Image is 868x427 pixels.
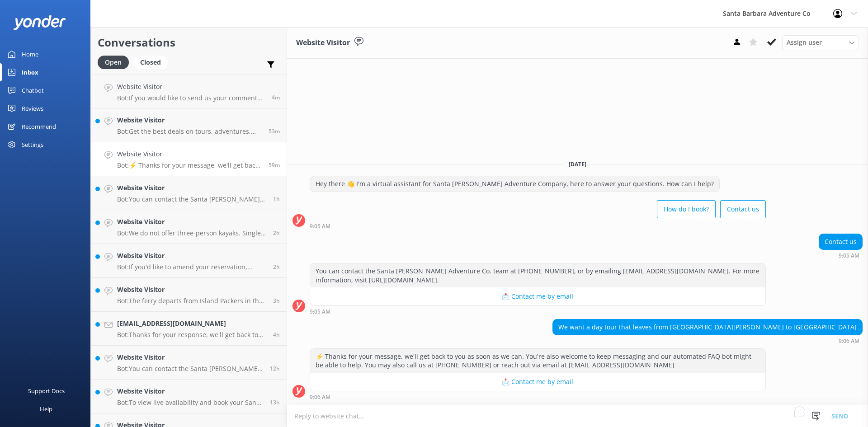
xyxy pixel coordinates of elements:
strong: 9:06 AM [310,394,330,400]
div: Support Docs [28,382,65,400]
a: [EMAIL_ADDRESS][DOMAIN_NAME]Bot:Thanks for your response, we'll get back to you as soon as we can... [91,312,287,346]
span: 08:49pm 19-Aug-2025 (UTC -07:00) America/Tijuana [270,399,280,406]
div: Reviews [22,99,43,117]
span: 07:32am 20-Aug-2025 (UTC -07:00) America/Tijuana [273,229,280,237]
div: Hey there 👋 I'm a virtual assistant for Santa [PERSON_NAME] Adventure Company, here to answer you... [310,176,719,192]
span: [DATE] [563,160,592,168]
p: Bot: ⚡ Thanks for your message, we'll get back to you as soon as we can. You're also welcome to k... [117,161,262,169]
a: Closed [133,57,172,67]
textarea: To enrich screen reader interactions, please activate Accessibility in Grammarly extension settings [287,405,868,427]
h4: [EMAIL_ADDRESS][DOMAIN_NAME] [117,319,266,328]
a: Website VisitorBot:To view live availability and book your Santa [PERSON_NAME] Adventure tour, cl... [91,380,287,413]
div: 09:06am 20-Aug-2025 (UTC -07:00) America/Tijuana [552,338,863,344]
span: 09:12am 20-Aug-2025 (UTC -07:00) America/Tijuana [269,127,280,135]
div: Chatbot [22,81,44,99]
span: 06:52am 20-Aug-2025 (UTC -07:00) America/Tijuana [273,297,280,305]
button: How do I book? [657,200,716,218]
h4: Website Visitor [117,285,266,295]
p: Bot: Get the best deals on tours, adventures, and group activities in [GEOGRAPHIC_DATA][PERSON_NA... [117,127,262,136]
p: Bot: If you'd like to amend your reservation, please contact the Santa [PERSON_NAME] Adventure Co... [117,263,266,271]
a: Website VisitorBot:If you would like to send us your comments about your experience with Santa [P... [91,75,287,108]
div: 09:05am 20-Aug-2025 (UTC -07:00) America/Tijuana [310,223,766,229]
a: Website VisitorBot:You can contact the Santa [PERSON_NAME] Adventure Co. team at [PHONE_NUMBER], ... [91,346,287,380]
div: Open [98,56,129,69]
h4: Website Visitor [117,149,262,159]
div: Help [40,400,52,418]
span: 07:14am 20-Aug-2025 (UTC -07:00) America/Tijuana [273,263,280,271]
div: ⚡ Thanks for your message, we'll get back to you as soon as we can. You're also welcome to keep m... [310,349,765,373]
div: Recommend [22,117,56,136]
button: 📩 Contact me by email [310,373,765,391]
h4: Website Visitor [117,82,265,92]
p: Bot: You can contact the Santa [PERSON_NAME] Adventure Co. team at [PHONE_NUMBER], or by emailing... [117,195,266,203]
a: Website VisitorBot:Get the best deals on tours, adventures, and group activities in [GEOGRAPHIC_D... [91,108,287,142]
button: Contact us [720,200,766,218]
div: We want a day tour that leaves from [GEOGRAPHIC_DATA][PERSON_NAME] to [GEOGRAPHIC_DATA] [553,319,862,335]
span: 10:01am 20-Aug-2025 (UTC -07:00) America/Tijuana [272,94,280,101]
strong: 9:05 AM [310,309,330,314]
div: 09:06am 20-Aug-2025 (UTC -07:00) America/Tijuana [310,394,766,400]
a: Website VisitorBot:⚡ Thanks for your message, we'll get back to you as soon as we can. You're als... [91,142,287,176]
div: Inbox [22,63,38,81]
h4: Website Visitor [117,115,262,125]
a: Website VisitorBot:We do not offer three-person kayaks. Single kayaks are available for solo trav... [91,210,287,244]
div: Closed [133,56,168,69]
strong: 9:06 AM [839,338,859,344]
p: Bot: Thanks for your response, we'll get back to you as soon as we can during opening hours. [117,331,266,339]
p: Bot: If you would like to send us your comments about your experience with Santa [PERSON_NAME] Ad... [117,94,265,102]
div: Assign User [782,35,859,50]
span: 08:07am 20-Aug-2025 (UTC -07:00) America/Tijuana [273,195,280,203]
p: Bot: We do not offer three-person kayaks. Single kayaks are available for solo travelers or odd-n... [117,229,266,237]
p: Bot: To view live availability and book your Santa [PERSON_NAME] Adventure tour, click [URL][DOMA... [117,399,263,407]
h3: Website Visitor [296,37,350,49]
h4: Website Visitor [117,386,263,396]
div: Contact us [819,234,862,249]
h2: Conversations [98,34,280,51]
h4: Website Visitor [117,352,263,362]
a: Website VisitorBot:If you'd like to amend your reservation, please contact the Santa [PERSON_NAME... [91,244,287,278]
span: 09:06am 20-Aug-2025 (UTC -07:00) America/Tijuana [269,161,280,169]
p: Bot: You can contact the Santa [PERSON_NAME] Adventure Co. team at [PHONE_NUMBER], or by emailing... [117,365,263,373]
p: Bot: The ferry departs from Island Packers in the [GEOGRAPHIC_DATA]. The address is [STREET_ADDRE... [117,297,266,305]
img: yonder-white-logo.png [14,15,66,30]
h4: Website Visitor [117,217,266,227]
span: Assign user [787,38,822,47]
span: 09:51pm 19-Aug-2025 (UTC -07:00) America/Tijuana [270,365,280,372]
a: Website VisitorBot:The ferry departs from Island Packers in the [GEOGRAPHIC_DATA]. The address is... [91,278,287,312]
div: 09:05am 20-Aug-2025 (UTC -07:00) America/Tijuana [819,252,863,258]
div: You can contact the Santa [PERSON_NAME] Adventure Co. team at [PHONE_NUMBER], or by emailing [EMA... [310,263,765,287]
strong: 9:05 AM [839,253,859,258]
a: Website VisitorBot:You can contact the Santa [PERSON_NAME] Adventure Co. team at [PHONE_NUMBER], ... [91,176,287,210]
strong: 9:05 AM [310,224,330,229]
div: 09:05am 20-Aug-2025 (UTC -07:00) America/Tijuana [310,308,766,314]
a: Open [98,57,133,67]
span: 05:07am 20-Aug-2025 (UTC -07:00) America/Tijuana [273,331,280,338]
h4: Website Visitor [117,183,266,193]
div: Settings [22,136,43,154]
h4: Website Visitor [117,251,266,261]
button: 📩 Contact me by email [310,287,765,305]
div: Home [22,45,38,63]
